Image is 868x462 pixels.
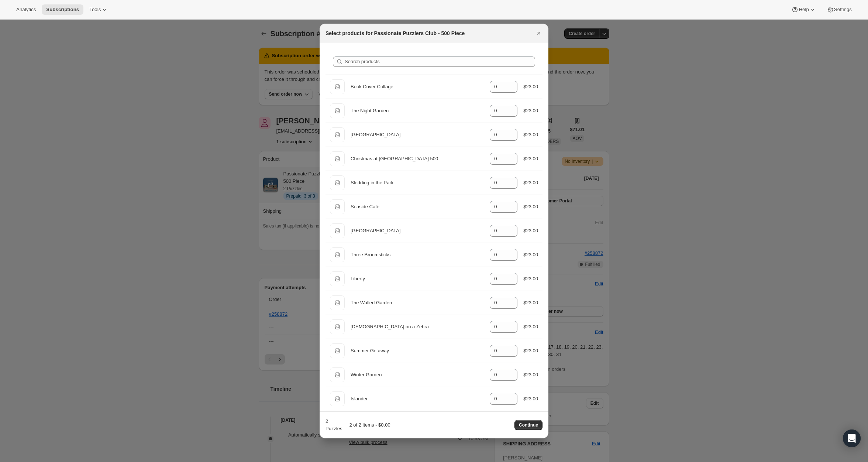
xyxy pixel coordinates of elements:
[523,251,538,259] div: $23.00
[345,57,535,67] input: Search products
[351,179,484,186] div: Sledding in the Park
[42,4,83,15] button: Subscriptions
[351,395,484,403] div: Islander
[351,347,484,355] div: Summer Getaway
[799,7,809,13] span: Help
[351,323,484,331] div: [DEMOGRAPHIC_DATA] on a Zebra
[351,131,484,138] div: [GEOGRAPHIC_DATA]
[16,7,36,13] span: Analytics
[325,418,342,432] div: 2 Puzzles
[523,347,538,355] div: $23.00
[514,420,542,430] button: Continue
[843,430,861,447] div: Open Intercom Messenger
[351,203,484,211] div: Seaside Café
[523,203,538,211] div: $23.00
[523,275,538,283] div: $23.00
[345,421,390,429] div: 2 of 2 items - $0.00
[523,227,538,235] div: $23.00
[351,299,484,307] div: The Walled Garden
[822,4,856,15] button: Settings
[523,299,538,307] div: $23.00
[351,251,484,259] div: Three Broomsticks
[523,371,538,379] div: $23.00
[523,323,538,331] div: $23.00
[12,4,40,15] button: Analytics
[523,155,538,162] div: $23.00
[85,4,113,15] button: Tools
[523,179,538,186] div: $23.00
[523,395,538,403] div: $23.00
[46,7,79,13] span: Subscriptions
[351,107,484,114] div: The Night Garden
[325,30,465,37] h2: Select products for Passionate Puzzlers Club - 500 Piece
[351,371,484,379] div: Winter Garden
[534,28,544,38] button: Close
[834,7,852,13] span: Settings
[351,83,484,90] div: Book Cover Collage
[519,422,538,428] span: Continue
[787,4,820,15] button: Help
[351,227,484,235] div: [GEOGRAPHIC_DATA]
[523,131,538,138] div: $23.00
[351,275,484,283] div: Liberty
[351,155,484,162] div: Christmas at [GEOGRAPHIC_DATA] 500
[523,107,538,114] div: $23.00
[89,7,101,13] span: Tools
[523,83,538,90] div: $23.00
